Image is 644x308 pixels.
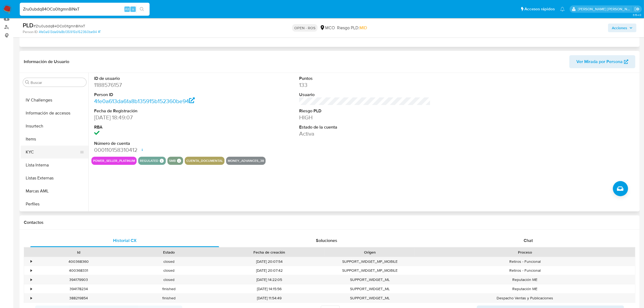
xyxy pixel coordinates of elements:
button: smb [169,160,176,162]
div: Origen [329,250,411,255]
span: # Zru0ubdq84OCo0ltgmn8iNxT [34,23,85,29]
input: Buscar usuario o caso... [20,6,150,13]
div: Estado [127,250,210,255]
button: Marcas AML [21,185,88,198]
div: 394179903 [34,275,124,284]
span: Ver Mirada por Persona [576,55,623,68]
button: Listas Externas [21,172,88,185]
button: Restricciones Nuevo Mundo [21,211,88,224]
button: Buscar [25,80,29,84]
dt: Riesgo PLD [299,108,431,114]
dd: Activa [299,130,431,137]
div: 400368331 [34,266,124,275]
span: Chat [524,237,533,244]
div: • [31,277,32,282]
a: 4fe0a613da6fa8b135915b152360be94 [94,97,195,105]
span: Acciones [612,24,627,32]
dt: Puntos [299,76,431,81]
b: Person ID [23,30,38,34]
dt: RBA [94,124,226,130]
button: Insurtech [21,120,88,133]
p: juan.montanobonaga@mercadolibre.com.co [578,6,633,12]
span: Historial CX [113,237,137,244]
a: Salir [634,6,640,12]
div: 388219854 [34,294,124,303]
button: power_seller_platinum [93,160,135,162]
div: SUPPORT_WIDGET_ML [325,275,415,284]
div: • [31,259,32,264]
button: regulated [140,160,158,162]
div: Id [37,250,120,255]
button: Ver Mirada por Persona [569,55,635,68]
div: 400368360 [34,257,124,266]
h1: Contactos [24,220,635,225]
button: KYC [21,146,84,159]
div: • [31,286,32,291]
div: • [31,296,32,301]
div: Despacho Ventas y Publicaciones [415,294,635,303]
div: [DATE] 14:15:56 [214,284,325,293]
div: Fecha de creación [218,250,321,255]
div: closed [124,275,214,284]
button: cuenta_documental [186,160,223,162]
button: IV Challenges [21,94,88,107]
input: Buscar [31,80,84,85]
span: Soluciones [316,237,337,244]
dt: Usuario [299,92,431,98]
dd: 1188576157 [94,81,226,89]
span: MID [359,25,367,31]
div: 394178234 [34,284,124,293]
span: 3.154.0 [633,13,641,17]
h1: Información de Usuario [24,59,69,64]
div: SUPPORT_WIDGET_MP_MOBILE [325,266,415,275]
button: money_advances_38 [228,160,264,162]
button: Items [21,133,88,146]
span: Riesgo PLD: [337,25,367,31]
div: SUPPORT_WIDGET_MP_MOBILE [325,257,415,266]
button: Perfiles [21,198,88,211]
div: closed [124,266,214,275]
b: PLD [23,21,34,30]
dt: Person ID [94,92,226,98]
dt: Número de cuenta [94,140,226,146]
div: [DATE] 11:54:49 [214,294,325,303]
div: Retiros - Funcional [415,257,635,266]
dt: Fecha de Registración [94,108,226,114]
div: SUPPORT_WIDGET_ML [325,294,415,303]
div: MCO [320,25,335,31]
div: [DATE] 14:22:05 [214,275,325,284]
span: Accesos rápidos [524,6,555,12]
dd: 000110158310412 [94,146,226,154]
div: Retiros - Funcional [415,266,635,275]
a: Notificaciones [560,7,565,11]
div: Reputación ME [415,275,635,284]
div: SUPPORT_WIDGET_ML [325,284,415,293]
button: search-icon [136,5,147,13]
span: Alt [125,6,129,12]
p: OPEN - ROS [292,24,318,32]
div: closed [124,257,214,266]
div: finished [124,294,214,303]
dt: ID de usuario [94,76,226,81]
dd: 133 [299,81,431,89]
button: Acciones [608,24,636,32]
a: 4fe0a613da6fa8b135915b152360be94 [39,30,100,34]
dt: Estado de la cuenta [299,124,431,130]
div: Reputación ME [415,284,635,293]
button: Lista Interna [21,159,88,172]
div: [DATE] 20:07:54 [214,257,325,266]
div: • [31,268,32,273]
div: Proceso [419,250,631,255]
button: Información de accesos [21,107,88,120]
div: finished [124,284,214,293]
div: [DATE] 20:07:42 [214,266,325,275]
dd: [DATE] 18:49:07 [94,114,226,121]
span: s [132,6,134,12]
dd: HIGH [299,114,431,121]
